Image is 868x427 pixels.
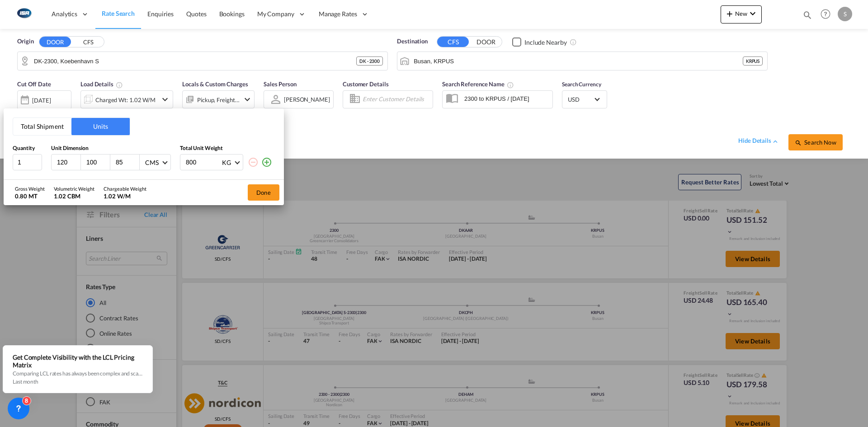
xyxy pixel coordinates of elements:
[145,159,159,166] div: CMS
[13,154,42,170] input: Qty
[248,184,279,201] button: Done
[85,158,110,166] input: W
[185,155,221,170] input: Enter weight
[71,118,130,135] button: Units
[15,192,45,200] div: 0.80 MT
[13,118,71,135] button: Total Shipment
[104,185,146,192] div: Chargeable Weight
[104,192,146,200] div: 1.02 W/M
[261,157,272,168] md-icon: icon-plus-circle-outline
[13,145,42,152] div: Quantity
[54,185,94,192] div: Volumetric Weight
[51,145,171,152] div: Unit Dimension
[222,159,231,166] div: KG
[56,158,80,166] input: L
[248,157,259,168] md-icon: icon-minus-circle-outline
[115,158,139,166] input: H
[54,192,94,200] div: 1.02 CBM
[180,145,275,152] div: Total Unit Weight
[15,185,45,192] div: Gross Weight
